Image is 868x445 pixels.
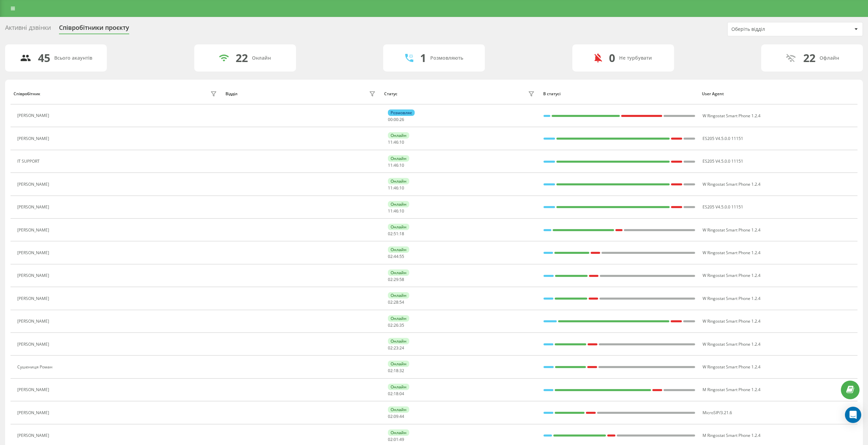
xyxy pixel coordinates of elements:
span: 10 [399,139,404,145]
span: 23 [394,345,398,351]
span: 11 [388,208,393,214]
div: Онлайн [388,269,409,276]
span: W Ringostat Smart Phone 1.2.4 [703,364,761,370]
span: ES205 V4.5.0.0 11151 [703,204,743,210]
div: Онлайн [388,315,409,322]
div: : : [388,323,404,328]
span: 02 [388,299,393,305]
div: IT SUPPORT [17,159,41,164]
span: 00 [388,117,393,122]
span: 44 [399,413,404,419]
span: 35 [399,322,404,328]
div: [PERSON_NAME] [17,250,51,255]
span: 46 [394,208,398,214]
span: W Ringostat Smart Phone 1.2.4 [703,341,761,347]
div: [PERSON_NAME] [17,273,51,278]
span: 46 [394,162,398,168]
div: [PERSON_NAME] [17,433,51,438]
span: 02 [388,254,393,259]
span: 02 [388,322,393,328]
div: Онлайн [388,224,409,230]
span: ES205 V4.5.0.0 11151 [703,158,743,164]
div: Онлайн [252,55,271,61]
div: Онлайн [388,429,409,436]
div: : : [388,414,404,419]
span: 18 [394,391,398,397]
div: В статусі [543,92,696,96]
div: [PERSON_NAME] [17,319,51,324]
span: 29 [394,277,398,282]
div: : : [388,277,404,282]
div: Онлайн [388,292,409,299]
span: W Ringostat Smart Phone 1.2.4 [703,181,761,187]
span: 11 [388,185,393,191]
div: Всього акаунтів [54,55,92,61]
span: ES205 V4.5.0.0 11151 [703,136,743,141]
div: Співробітник [14,92,40,96]
span: 10 [399,208,404,214]
span: 44 [394,254,398,259]
div: Сушениця Роман [17,365,54,369]
div: Активні дзвінки [5,24,51,35]
span: 02 [388,437,393,442]
div: Онлайн [388,155,409,162]
span: 09 [394,413,398,419]
span: 02 [388,368,393,373]
span: 10 [399,185,404,191]
div: Статус [384,92,397,96]
div: : : [388,140,404,145]
span: W Ringostat Smart Phone 1.2.4 [703,227,761,233]
span: 02 [388,413,393,419]
span: 46 [394,185,398,191]
div: [PERSON_NAME] [17,205,51,209]
div: 0 [609,52,615,64]
span: M Ringostat Smart Phone 1.2.4 [703,432,761,438]
div: : : [388,209,404,214]
div: : : [388,231,404,236]
span: 02 [388,345,393,351]
span: 26 [394,322,398,328]
div: [PERSON_NAME] [17,113,51,118]
span: 49 [399,437,404,442]
div: [PERSON_NAME] [17,342,51,347]
div: Онлайн [388,361,409,367]
span: 46 [394,139,398,145]
div: [PERSON_NAME] [17,296,51,301]
div: Онлайн [388,338,409,344]
div: : : [388,254,404,259]
span: 02 [388,277,393,282]
div: : : [388,300,404,305]
div: Розмовляє [388,109,415,116]
span: 02 [388,231,393,237]
span: 26 [399,117,404,122]
span: 55 [399,254,404,259]
span: 02 [388,391,393,397]
span: 01 [394,437,398,442]
div: : : [388,117,404,122]
span: 24 [399,345,404,351]
div: [PERSON_NAME] [17,182,51,187]
span: 11 [388,162,393,168]
div: Оберіть відділ [731,26,812,32]
div: : : [388,346,404,350]
div: 45 [38,52,50,64]
div: Онлайн [388,384,409,390]
div: User Agent [702,92,854,96]
span: W Ringostat Smart Phone 1.2.4 [703,272,761,278]
span: 28 [394,299,398,305]
span: W Ringostat Smart Phone 1.2.4 [703,113,761,119]
div: 22 [236,52,248,64]
div: Онлайн [388,132,409,139]
span: M Ringostat Smart Phone 1.2.4 [703,387,761,392]
div: Open Intercom Messenger [845,407,861,423]
div: Розмовляють [430,55,463,61]
span: 58 [399,277,404,282]
div: Співробітники проєкту [59,24,129,35]
div: : : [388,437,404,442]
div: : : [388,391,404,396]
div: [PERSON_NAME] [17,228,51,232]
span: 10 [399,162,404,168]
div: : : [388,163,404,168]
span: 51 [394,231,398,237]
span: W Ringostat Smart Phone 1.2.4 [703,250,761,256]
